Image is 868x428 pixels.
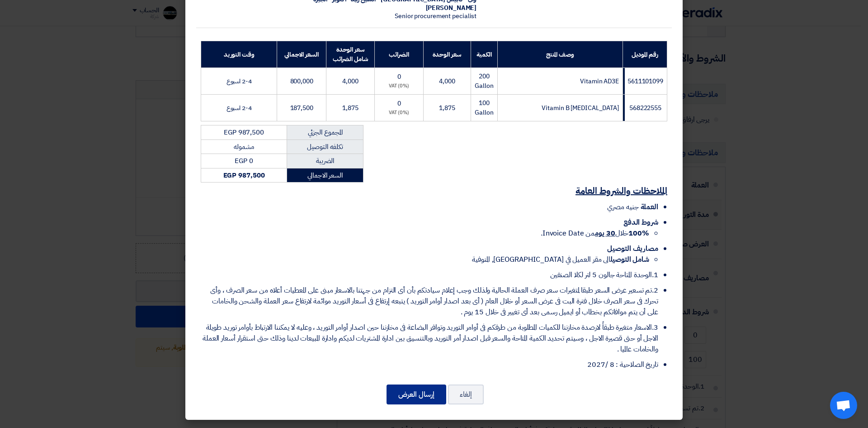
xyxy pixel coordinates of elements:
[497,41,623,68] th: وصف المنتج
[623,68,667,95] td: 5611101099
[235,156,253,166] span: EGP 0
[342,77,359,86] span: 4,000
[595,228,615,239] u: 30 يوم
[610,254,649,265] strong: شامل التوصيل
[287,139,363,154] td: تكلفه التوصيل
[623,217,658,228] span: شروط الدفع
[387,385,446,404] button: إرسال العرض
[375,41,423,68] th: الضرائب
[287,168,363,183] td: السعر الاجمالي
[397,72,401,82] span: 0
[475,98,493,117] span: 100 Gallon
[201,285,658,317] li: 2.تم تسعير عرض السعر طبقا لمتغيرات سعر صرف العملة الحالية ولذلك وجب إعلام سيادتكم بأن أى التزام م...
[623,95,667,121] td: 568222555
[326,41,375,68] th: سعر الوحدة شامل الضرائب
[475,72,493,91] span: 200 Gallon
[426,3,477,13] span: [PERSON_NAME]
[201,269,658,280] li: 1.الوحدة المتاحة جالون 5 لتر لكلا الصنفين
[223,170,265,180] strong: EGP 987,500
[290,103,313,113] span: 187,500
[580,77,619,86] span: Vitamin AD3E
[641,202,658,212] span: العملة
[342,103,359,113] span: 1,875
[290,77,313,86] span: 800,000
[439,103,455,113] span: 1,875
[830,392,857,419] div: دردشة مفتوحة
[201,359,658,370] li: تاريخ الصلاحية : 8 /2027
[542,103,619,113] span: Vitamin B [MEDICAL_DATA]
[226,103,252,113] span: 2-4 اسبوع
[541,228,649,239] span: خلال من Invoice Date.
[287,125,363,140] td: المجموع الجزئي
[448,385,484,404] button: إلغاء
[628,228,649,239] strong: 100%
[623,41,667,68] th: رقم الموديل
[201,41,277,68] th: وقت التوريد
[277,41,326,68] th: السعر الاجمالي
[576,184,667,197] u: الملاحظات والشروط العامة
[287,154,363,168] td: الضريبة
[378,82,419,90] div: (0%) VAT
[423,41,471,68] th: سعر الوحدة
[226,77,252,86] span: 2-4 اسبوع
[607,202,638,212] span: جنيه مصري
[378,109,419,117] div: (0%) VAT
[395,11,476,21] span: Senior procurement pecialist
[439,77,455,86] span: 4,000
[201,125,287,140] td: EGP 987,500
[201,322,658,355] li: 3.الاسعار متغيرة طبقاً لارصدة مخازننا للكميات المطلوبة من طرفكم فى أوامر التوريد وتوافر البضاعة ف...
[201,254,649,265] li: الى مقر العميل في [GEOGRAPHIC_DATA], المنوفية
[234,142,254,152] span: مشموله
[607,243,658,254] span: مصاريف التوصيل
[471,41,497,68] th: الكمية
[397,99,401,108] span: 0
